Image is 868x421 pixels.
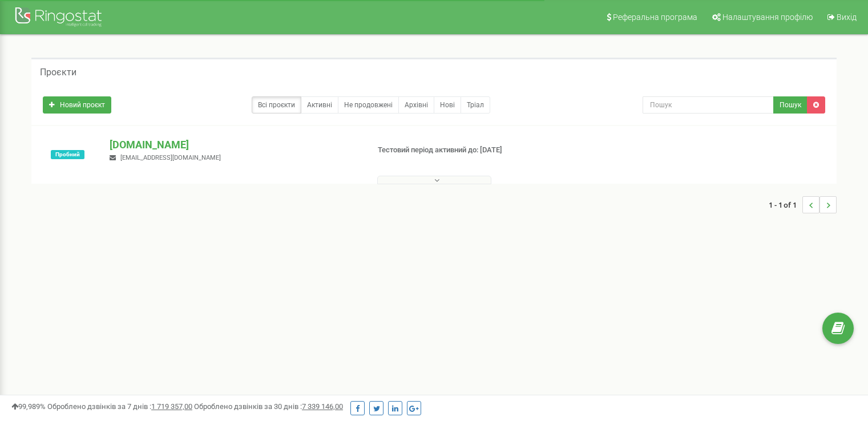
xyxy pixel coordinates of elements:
[110,137,359,152] p: [DOMAIN_NAME]
[434,96,461,114] a: Нові
[722,13,813,22] span: Налаштування профілю
[378,145,560,156] p: Тестовий період активний до: [DATE]
[252,96,301,114] a: Всі проєкти
[769,185,837,225] nav: ...
[302,402,343,411] u: 7 339 146,00
[43,96,111,114] a: Новий проєкт
[47,402,192,411] span: Оброблено дзвінків за 7 днів :
[120,154,221,161] span: [EMAIL_ADDRESS][DOMAIN_NAME]
[461,96,490,114] a: Тріал
[301,96,338,114] a: Активні
[40,67,76,78] h5: Проєкти
[769,196,802,213] span: 1 - 1 of 1
[398,96,434,114] a: Архівні
[837,13,857,22] span: Вихід
[151,402,192,411] u: 1 719 357,00
[338,96,399,114] a: Не продовжені
[51,150,84,159] span: Пробний
[643,96,774,114] input: Пошук
[773,96,808,114] button: Пошук
[613,13,697,22] span: Реферальна програма
[11,402,46,411] span: 99,989%
[194,402,343,411] span: Оброблено дзвінків за 30 днів :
